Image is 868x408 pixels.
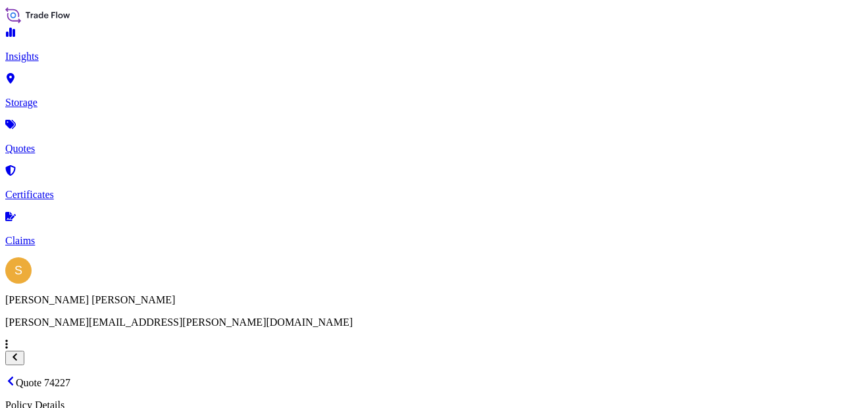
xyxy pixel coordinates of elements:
p: Quote 74227 [5,376,863,389]
a: Storage [5,74,863,109]
p: [PERSON_NAME] [PERSON_NAME] [5,294,863,306]
a: Insights [5,28,863,63]
p: [PERSON_NAME][EMAIL_ADDRESS][PERSON_NAME][DOMAIN_NAME] [5,317,863,328]
p: Storage [5,97,863,109]
a: Quotes [5,120,863,155]
p: Insights [5,51,863,63]
a: Certificates [5,166,863,201]
p: Claims [5,235,863,247]
p: Certificates [5,189,863,201]
a: Claims [5,213,863,247]
p: Quotes [5,143,863,155]
span: S [14,264,22,277]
